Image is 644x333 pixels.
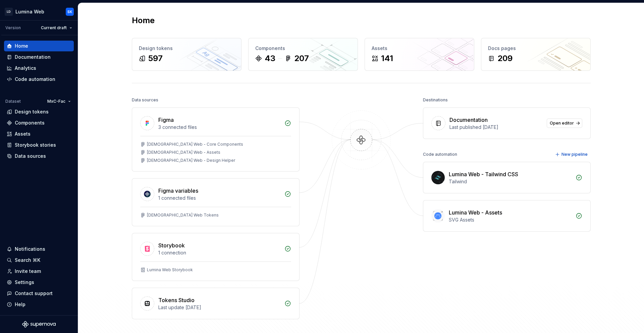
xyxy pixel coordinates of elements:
a: Home [4,41,74,51]
span: New pipeline [561,152,588,157]
div: Tokens Studio [158,296,195,304]
a: Assets [4,129,74,139]
button: Help [4,299,74,310]
div: Documentation [449,116,488,124]
button: Contact support [4,288,74,299]
div: Components [255,45,351,52]
div: 141 [381,53,393,64]
a: Open editor [547,118,582,128]
div: Docs pages [488,45,584,52]
div: 1 connection [158,249,280,256]
div: Figma variables [158,187,198,195]
div: Lumina Web - Assets [449,208,502,217]
a: Assets141 [365,38,474,71]
div: Dataset [5,99,21,104]
div: Design tokens [15,108,49,115]
div: Version [5,25,21,31]
a: Storybook stories [4,140,74,150]
div: [DEMOGRAPHIC_DATA] Web - Core Components [147,142,243,147]
div: Lumina Web [15,8,44,15]
button: New pipeline [553,150,591,159]
div: Settings [15,279,34,286]
div: SK [67,9,72,14]
div: Analytics [15,65,36,72]
div: Storybook [158,241,185,249]
button: Search ⌘K [4,255,74,266]
div: Storybook stories [15,142,56,148]
div: 209 [497,53,513,64]
div: 207 [294,53,309,64]
a: Data sources [4,151,74,161]
div: Search ⌘K [15,257,40,264]
div: SVG Assets [449,217,572,223]
div: Destinations [423,95,448,105]
div: Tailwind [449,178,572,185]
span: Current draft [41,25,67,31]
div: Contact support [15,290,53,297]
a: Code automation [4,74,74,85]
a: Design tokens [4,106,74,117]
span: Open editor [550,121,574,126]
h2: Home [132,15,155,26]
svg: Supernova Logo [22,321,56,328]
div: Last update [DATE] [158,304,280,311]
div: 597 [148,53,163,64]
a: Settings [4,277,74,288]
a: Figma variables1 connected files[DEMOGRAPHIC_DATA] Web Tokens [132,178,300,226]
div: Code automation [423,150,457,159]
a: Docs pages209 [481,38,591,71]
div: [DEMOGRAPHIC_DATA] Web - Assets [147,150,220,155]
div: 1 connected files [158,195,280,201]
span: MxC-Fac [47,99,65,104]
div: [DEMOGRAPHIC_DATA] Web - Design Helper [147,158,235,163]
div: Notifications [15,246,45,252]
button: LDLumina WebSK [1,4,76,19]
a: Storybook1 connectionLumina Web Storybook [132,233,300,281]
a: Components [4,117,74,128]
div: Last published [DATE] [449,124,543,131]
a: Tokens StudioLast update [DATE] [132,288,300,319]
div: Lumina Web - Tailwind CSS [449,170,518,178]
a: Components43207 [248,38,358,71]
div: Help [15,301,25,308]
div: Components [15,120,45,126]
a: Figma3 connected files[DEMOGRAPHIC_DATA] Web - Core Components[DEMOGRAPHIC_DATA] Web - Assets[DEM... [132,107,300,172]
div: Lumina Web Storybook [147,267,193,273]
div: 3 connected files [158,124,280,131]
div: Invite team [15,268,41,275]
div: LD [5,8,13,16]
div: Code automation [15,76,55,83]
div: Assets [15,131,31,137]
a: Invite team [4,266,74,277]
div: Figma [158,116,174,124]
div: Assets [372,45,467,52]
div: Home [15,43,28,49]
div: Data sources [15,153,46,159]
div: [DEMOGRAPHIC_DATA] Web Tokens [147,212,219,218]
button: MxC-Fac [44,97,74,106]
a: Documentation [4,52,74,62]
div: 43 [265,53,275,64]
div: Design tokens [139,45,234,52]
div: Documentation [15,54,51,60]
a: Analytics [4,63,74,74]
button: Notifications [4,244,74,254]
button: Current draft [38,23,75,33]
a: Design tokens597 [132,38,241,71]
div: Data sources [132,95,158,105]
